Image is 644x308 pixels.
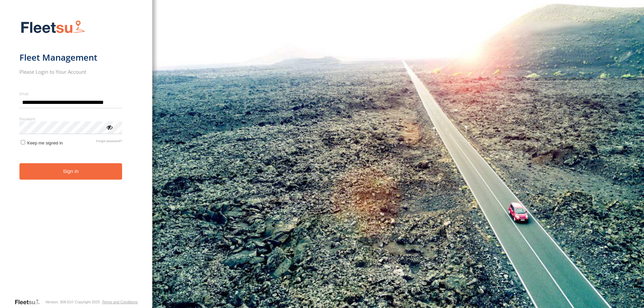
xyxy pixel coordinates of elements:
span: Keep me signed in [27,140,63,145]
a: Visit our Website [14,299,45,305]
a: Forgot password? [96,139,122,145]
label: Email [19,91,122,96]
img: Fleetsu [19,19,87,36]
div: © Copyright 2025 - [71,300,138,304]
label: Password [19,116,122,121]
button: Sign in [19,163,122,180]
div: ViewPassword [106,124,113,130]
form: main [19,16,133,298]
h2: Please Login to Your Account [19,68,122,75]
h1: Fleet Management [19,52,122,63]
input: Keep me signed in [21,140,25,144]
div: Version: 308.01 [45,300,71,304]
a: Terms and Conditions [102,300,138,304]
